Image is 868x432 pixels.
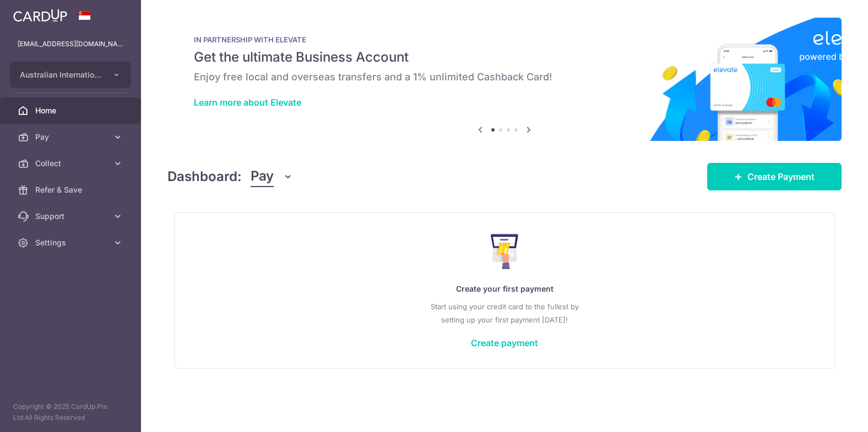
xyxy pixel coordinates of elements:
[251,166,274,187] span: Pay
[197,300,812,326] p: Start using your credit card to the fullest by setting up your first payment [DATE]!
[167,18,842,141] img: Renovation banner
[194,48,815,66] h5: Get the ultimate Business Account
[35,211,108,222] span: Support
[747,170,815,183] span: Create Payment
[18,39,123,50] p: [EMAIL_ADDRESS][DOMAIN_NAME]
[197,282,812,296] p: Create your first payment
[35,132,108,143] span: Pay
[35,105,108,116] span: Home
[194,70,815,84] h6: Enjoy free local and overseas transfers and a 1% unlimited Cashback Card!
[35,158,108,169] span: Collect
[194,97,301,108] a: Learn more about Elevate
[491,234,519,269] img: Make Payment
[798,399,857,426] iframe: Opens a widget where you can find more information
[10,62,131,88] button: Australian International School Pte Ltd
[35,237,108,248] span: Settings
[194,35,815,44] p: IN PARTNERSHIP WITH ELEVATE
[707,163,842,190] a: Create Payment
[35,184,108,195] span: Refer & Save
[13,9,67,22] img: CardUp
[471,337,538,348] a: Create payment
[167,167,242,187] h4: Dashboard:
[20,69,101,80] span: Australian International School Pte Ltd
[251,166,293,187] button: Pay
